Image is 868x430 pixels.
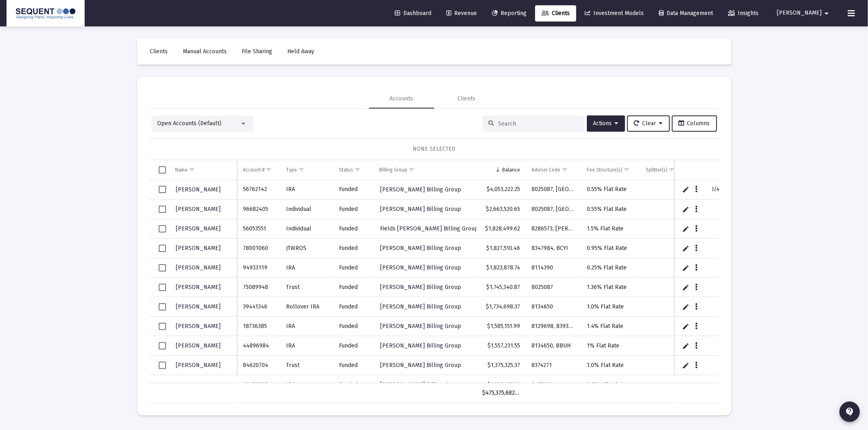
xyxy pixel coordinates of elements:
[333,160,374,180] td: Column Status
[526,375,582,395] td: 8457616
[440,5,483,22] a: Revenue
[176,362,221,369] span: [PERSON_NAME]
[395,10,431,17] span: Dashboard
[159,264,166,271] div: Select row
[587,115,625,132] button: Actions
[175,167,188,173] div: Name
[237,297,280,317] td: 39441346
[682,284,689,291] a: Edit
[669,167,675,173] span: Show filter options for column 'Splitter(s)'
[581,356,640,375] td: 1.0% Flat Rate
[379,203,462,215] a: [PERSON_NAME] Billing Group
[149,160,719,403] div: Data grid
[159,245,166,252] div: Select row
[682,186,689,193] a: Edit
[339,283,368,291] div: Funded
[374,160,477,180] td: Column Billing Group
[339,381,368,389] div: Funded
[280,278,333,297] td: Trust
[176,284,221,291] span: [PERSON_NAME]
[280,356,333,375] td: Trust
[578,5,650,22] a: Investment Models
[175,242,222,254] a: [PERSON_NAME]
[845,407,855,417] mat-icon: contact_support
[379,223,479,235] a: Fields [PERSON_NAME] Billing Group
[581,375,640,395] td: 0.75% Flat Rate
[477,297,526,317] td: $1,734,698.37
[280,297,333,317] td: Rollover IRA
[585,10,644,17] span: Investment Models
[189,167,195,173] span: Show filter options for column 'Name'
[380,206,461,213] span: [PERSON_NAME] Billing Group
[176,186,221,193] span: [PERSON_NAME]
[175,262,222,274] a: [PERSON_NAME]
[237,200,280,219] td: 96682405
[532,167,561,173] div: Advisor Code
[477,278,526,297] td: $1,745,340.87
[266,167,272,173] span: Show filter options for column 'Account #'
[728,10,759,17] span: Insights
[237,239,280,258] td: 78001060
[526,160,582,180] td: Column Advisor Code
[380,284,461,291] span: [PERSON_NAME] Billing Group
[380,323,461,330] span: [PERSON_NAME] Billing Group
[777,10,822,17] span: [PERSON_NAME]
[498,120,578,127] input: Search
[280,160,333,180] td: Column Type
[477,239,526,258] td: $1,827,510.46
[237,375,280,395] td: 98479307
[339,303,368,311] div: Funded
[682,342,689,350] a: Edit
[339,205,368,213] div: Funded
[176,323,221,330] span: [PERSON_NAME]
[339,225,368,233] div: Funded
[477,180,526,200] td: $4,053,222.25
[242,48,273,55] span: File Sharing
[535,5,576,22] a: Clients
[682,264,689,271] a: Edit
[379,340,462,352] a: [PERSON_NAME] Billing Group
[526,239,582,258] td: 8347984, BCYI
[379,359,462,371] a: [PERSON_NAME] Billing Group
[542,10,570,17] span: Clients
[280,239,333,258] td: JTWROS
[280,180,333,200] td: IRA
[159,284,166,291] div: Select row
[237,317,280,336] td: 18736385
[581,219,640,239] td: 1.5% Flat Rate
[175,203,222,215] a: [PERSON_NAME]
[503,167,520,173] div: Balance
[176,303,221,310] span: [PERSON_NAME]
[159,225,166,232] div: Select row
[150,48,168,55] span: Clients
[477,336,526,356] td: $1,557,231.55
[388,5,438,22] a: Dashboard
[339,264,368,272] div: Funded
[159,303,166,311] div: Select row
[581,180,640,200] td: 0.55% Flat Rate
[526,297,582,317] td: 8134650
[682,323,689,330] a: Edit
[380,245,461,252] span: [PERSON_NAME] Billing Group
[581,160,640,180] td: Column Fee Structure(s)
[281,43,321,60] a: Held Away
[183,48,227,55] span: Manual Accounts
[237,278,280,297] td: 75089948
[526,219,582,239] td: 8286573, [PERSON_NAME]
[682,303,689,311] a: Edit
[176,245,221,252] span: [PERSON_NAME]
[679,120,710,127] span: Columns
[243,167,265,173] div: Account #
[339,185,368,193] div: Funded
[13,5,79,22] img: Dashboard
[176,342,221,349] span: [PERSON_NAME]
[477,317,526,336] td: $1,585,151.99
[380,186,461,193] span: [PERSON_NAME] Billing Group
[526,200,582,219] td: 8025087, [GEOGRAPHIC_DATA]
[682,225,689,232] a: Edit
[623,167,630,173] span: Show filter options for column 'Fee Structure(s)'
[280,200,333,219] td: Individual
[682,206,689,213] a: Edit
[477,375,526,395] td: $1,338,185.19
[175,281,222,293] a: [PERSON_NAME]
